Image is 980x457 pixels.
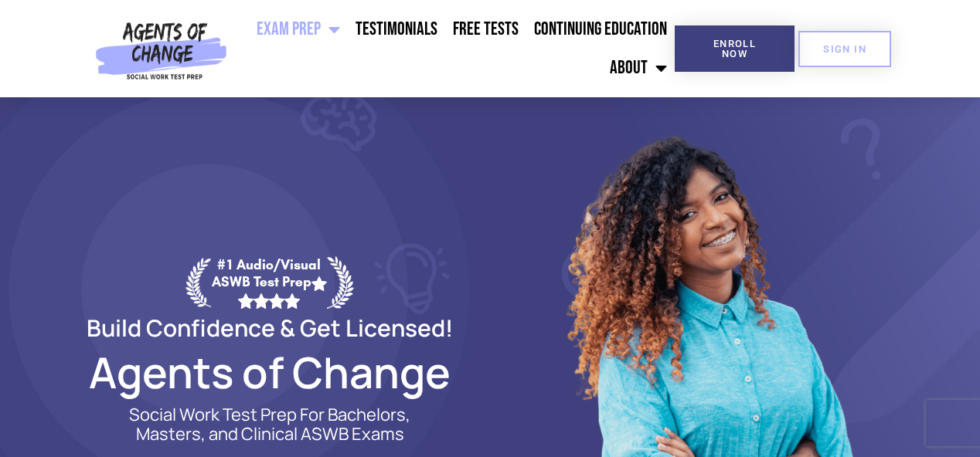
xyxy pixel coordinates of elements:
span: SIGN IN [823,44,866,54]
span: Enroll Now [699,39,771,59]
a: Testimonials [348,10,445,49]
a: Exam Prep [249,10,348,49]
a: About [602,49,675,87]
p: Social Work Test Prep For Bachelors, Masters, and Clinical ASWB Exams [111,405,428,444]
nav: Menu [233,10,675,87]
a: Free Tests [445,10,526,49]
h2: Build Confidence & Get Licensed! [49,317,490,339]
a: SIGN IN [798,31,891,67]
a: Enroll Now [675,25,795,72]
h2: Agents of Change [49,354,490,390]
div: #1 Audio/Visual ASWB Test Prep [211,256,327,308]
a: Continuing Education [526,10,675,49]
